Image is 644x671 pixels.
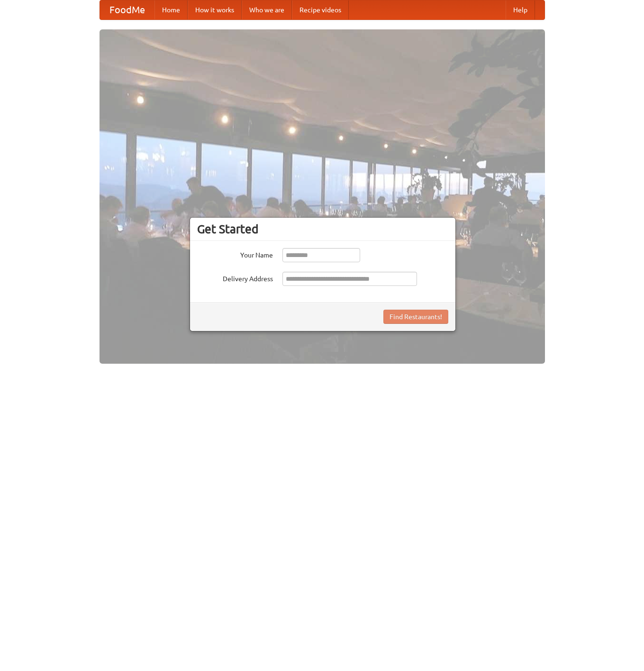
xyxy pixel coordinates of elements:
[197,248,273,260] label: Your Name
[383,310,448,324] button: Find Restaurants!
[506,0,535,19] a: Help
[197,272,273,284] label: Delivery Address
[197,222,448,236] h3: Get Started
[188,0,242,19] a: How it works
[292,0,349,19] a: Recipe videos
[100,0,154,19] a: FoodMe
[242,0,292,19] a: Who we are
[154,0,188,19] a: Home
